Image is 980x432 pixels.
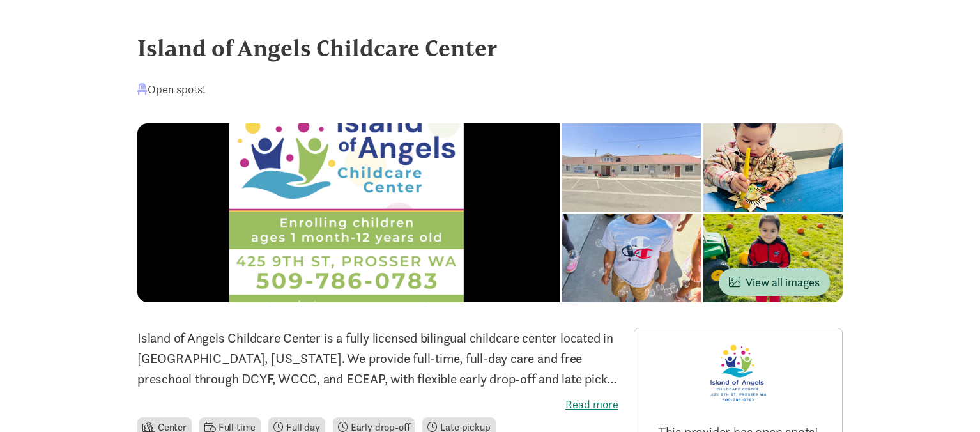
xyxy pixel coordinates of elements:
[729,274,820,291] span: View all images
[703,339,773,408] img: Provider logo
[137,328,618,389] p: Island of Angels Childcare Center is a fully licensed bilingual childcare center located in [GEOG...
[137,397,618,412] label: Read more
[719,268,830,296] button: View all images
[137,31,843,65] div: Island of Angels Childcare Center
[137,81,206,98] div: Open spots!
